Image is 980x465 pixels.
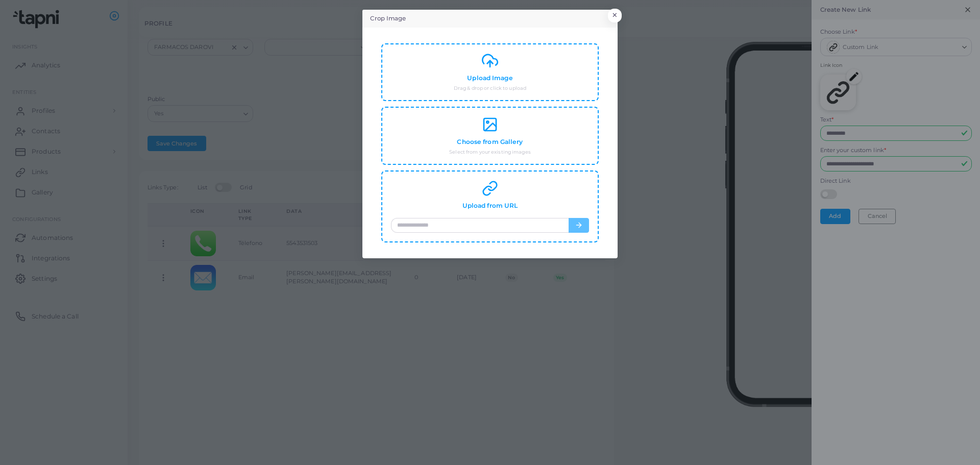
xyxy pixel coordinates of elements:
small: Drag & drop or click to upload [454,85,526,92]
h4: Choose from Gallery [457,138,523,146]
h4: Upload from URL [462,202,518,210]
h4: Upload Image [467,75,512,82]
h5: Crop Image [370,14,406,23]
button: Close [608,9,622,22]
small: Select from your existing images [449,149,531,156]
